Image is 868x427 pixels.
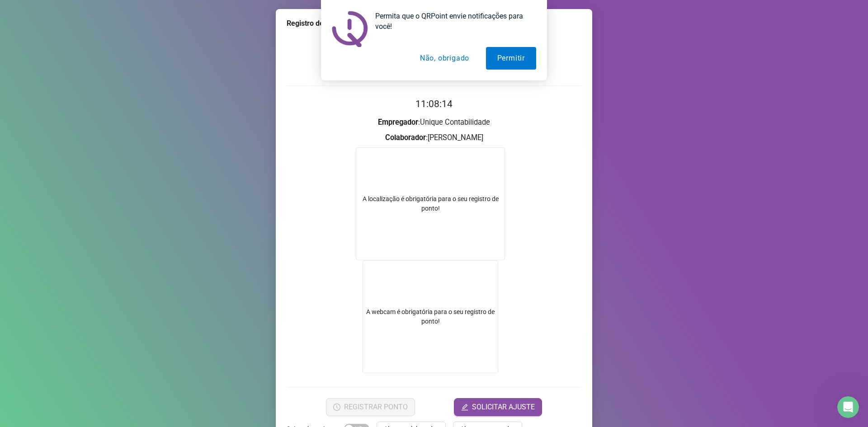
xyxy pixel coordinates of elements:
time: 11:08:14 [415,99,453,109]
strong: Empregador [378,118,418,127]
span: edit [461,404,468,411]
iframe: Intercom live chat [837,396,859,418]
button: Permitir [486,47,536,70]
img: notification icon [332,11,368,47]
button: editSOLICITAR AJUSTE [454,398,542,416]
button: REGISTRAR PONTO [326,398,415,416]
h3: : Unique Contabilidade [287,117,581,128]
div: A webcam é obrigatória para o seu registro de ponto! [363,260,498,373]
span: SOLICITAR AJUSTE [472,402,535,413]
div: Permita que o QRPoint envie notificações para você! [368,11,536,32]
h3: : [PERSON_NAME] [287,132,581,144]
strong: Colaborador [385,133,426,142]
button: Não, obrigado [409,47,481,70]
div: A localização é obrigatória para o seu registro de ponto! [356,194,505,213]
